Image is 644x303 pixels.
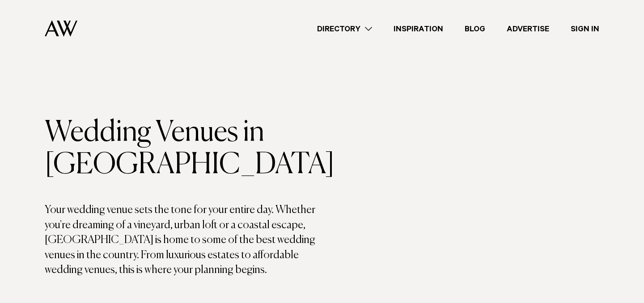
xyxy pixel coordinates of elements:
[383,23,454,35] a: Inspiration
[496,23,560,35] a: Advertise
[45,203,322,278] p: Your wedding venue sets the tone for your entire day. Whether you're dreaming of a vineyard, urba...
[45,117,322,181] h1: Wedding Venues in [GEOGRAPHIC_DATA]
[45,20,77,37] img: Auckland Weddings Logo
[560,23,610,35] a: Sign In
[306,23,383,35] a: Directory
[454,23,496,35] a: Blog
